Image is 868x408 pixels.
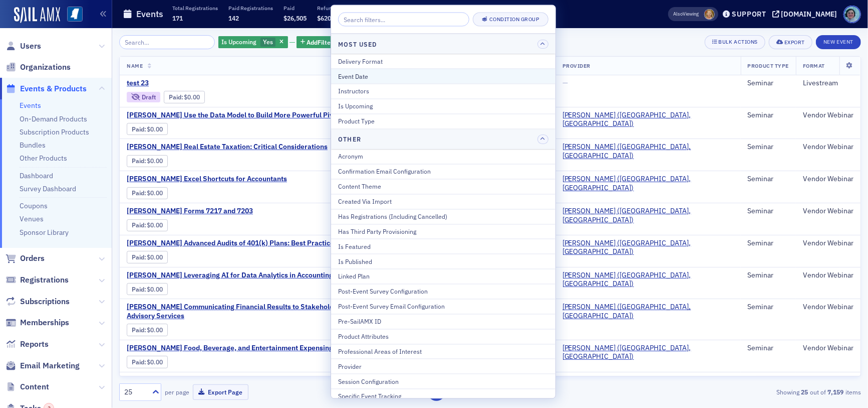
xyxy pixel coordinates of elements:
div: Draft [142,94,156,100]
p: Paid [283,5,307,12]
h4: Most Used [338,39,377,48]
button: Professional Areas of Interest [331,344,555,359]
span: Memberships [20,317,69,328]
p: Refunded [317,5,341,12]
div: Paid: 0 - $0 [164,91,205,103]
span: Email Marketing [20,360,80,371]
span: Surgent (Radnor, PA) [562,376,734,393]
div: [DOMAIN_NAME] [781,10,837,19]
a: [PERSON_NAME] Excel Shortcuts for Accountants [127,175,295,184]
a: [PERSON_NAME] Food, Beverage, and Entertainment Expensing [127,344,333,353]
span: Provider [562,62,591,69]
a: SailAMX [14,7,60,23]
span: $0.00 [147,157,163,165]
input: Search filters... [338,13,469,27]
span: 142 [228,14,239,22]
span: : [132,189,147,197]
button: Confirmation Email Configuration [331,164,555,179]
a: Reports [6,339,49,350]
a: Paid [169,93,181,101]
button: New Event [816,35,861,49]
a: [PERSON_NAME] ([GEOGRAPHIC_DATA], [GEOGRAPHIC_DATA]) [562,271,734,289]
span: Surgent (Radnor, PA) [562,207,734,224]
button: Product Attributes [331,329,555,344]
span: Surgent's Advanced Audits of 401(k) Plans: Best Practices and Current Developments [127,239,426,248]
a: [PERSON_NAME] Real Estate Taxation: Critical Considerations [127,143,328,152]
div: Vendor Webinar [803,303,853,312]
button: Content Theme [331,179,555,194]
span: Product Type [748,62,789,69]
span: Events & Products [20,83,87,94]
button: Export Page [193,384,248,400]
span: — [562,78,568,87]
span: : [132,125,147,133]
div: Seminar [748,271,789,280]
a: [PERSON_NAME] ([GEOGRAPHIC_DATA], [GEOGRAPHIC_DATA]) [562,143,734,160]
button: Bulk Actions [705,35,765,49]
button: Created Via Import [331,194,555,209]
span: Ellen Vaughn [704,9,715,20]
button: Has Registrations (Including Cancelled) [331,209,555,224]
div: Support [732,10,766,19]
a: New Event [816,37,861,46]
a: test 23 [127,79,295,88]
span: 171 [172,14,183,22]
span: $0.00 [147,125,163,133]
div: Instructors [338,87,548,96]
span: Surgent (Radnor, PA) [562,111,734,128]
span: $0.00 [184,93,200,101]
a: Paid [132,253,144,261]
a: Subscription Products [20,127,89,137]
a: Orders [6,253,45,264]
span: Subscriptions [20,296,70,307]
span: : [132,221,147,229]
div: Professional Areas of Interest [338,347,548,356]
a: Other Products [20,154,67,163]
div: Showing out of items [621,387,861,396]
span: : [132,358,147,366]
div: Pre-SailAMX ID [338,317,548,326]
a: Paid [132,358,144,366]
span: Orders [20,253,45,264]
div: Created Via Import [338,197,548,206]
div: Draft [127,92,160,102]
div: Linked Plan [338,272,548,281]
a: Venues [20,214,44,223]
span: Surgent's Forms 7217 and 7203 [127,207,295,216]
p: Total Registrations [172,5,218,12]
span: Content [20,381,49,392]
a: Subscriptions [6,296,70,307]
div: Product Type [338,117,548,126]
span: $26,505 [283,14,307,22]
a: Registrations [6,275,69,286]
div: Yes [218,36,288,49]
h4: Other [338,134,361,144]
span: : [132,326,147,334]
div: Vendor Webinar [803,239,853,248]
div: Paid: 0 - $0 [127,219,168,231]
a: Paid [132,221,144,229]
div: Vendor Webinar [803,143,853,152]
div: Also [674,11,683,17]
div: Paid: 0 - $0 [127,283,168,295]
button: Delivery Format [331,54,555,69]
div: Condition Group [489,17,539,22]
div: Is Featured [338,242,548,251]
button: Product Type [331,113,555,128]
button: Pre-SailAMX ID [331,314,555,329]
div: Vendor Webinar [803,111,853,120]
div: Has Third Party Provisioning [338,227,548,236]
span: $0.00 [147,253,163,261]
button: Is Upcoming [331,99,555,114]
div: Acronym [338,152,548,161]
a: Sponsor Library [20,228,69,237]
div: Seminar [748,143,789,152]
div: Paid: 0 - $0 [127,251,168,263]
a: [PERSON_NAME] ([GEOGRAPHIC_DATA], [GEOGRAPHIC_DATA]) [562,303,734,320]
div: Delivery Format [338,57,548,66]
a: [PERSON_NAME] ([GEOGRAPHIC_DATA], [GEOGRAPHIC_DATA]) [562,207,734,224]
button: Session Configuration [331,374,555,389]
button: Acronym [331,150,555,164]
a: Paid [132,157,144,165]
